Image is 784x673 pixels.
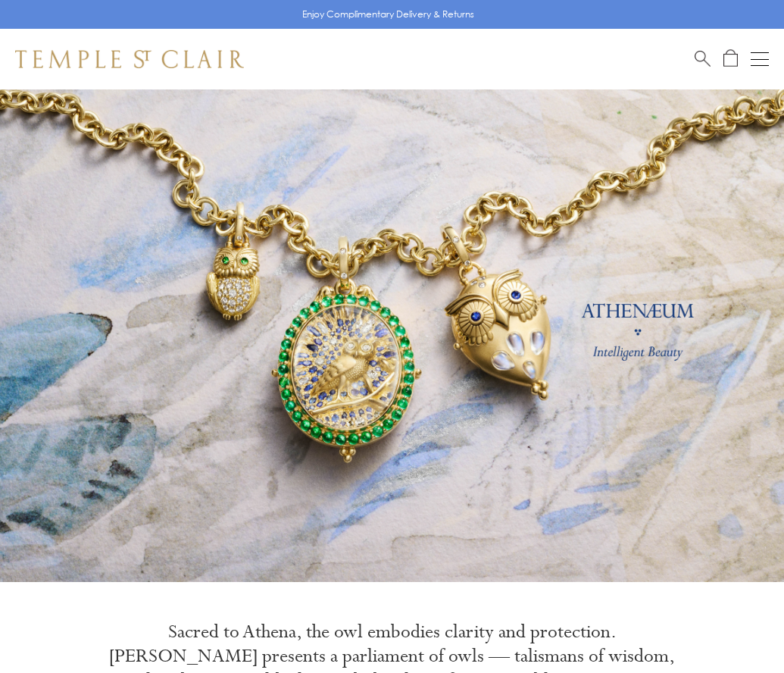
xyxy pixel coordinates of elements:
p: Enjoy Complimentary Delivery & Returns [302,7,474,22]
button: Open navigation [751,50,769,68]
a: Open Shopping Bag [723,49,738,68]
img: Temple St. Clair [15,50,244,68]
a: Search [695,49,711,68]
